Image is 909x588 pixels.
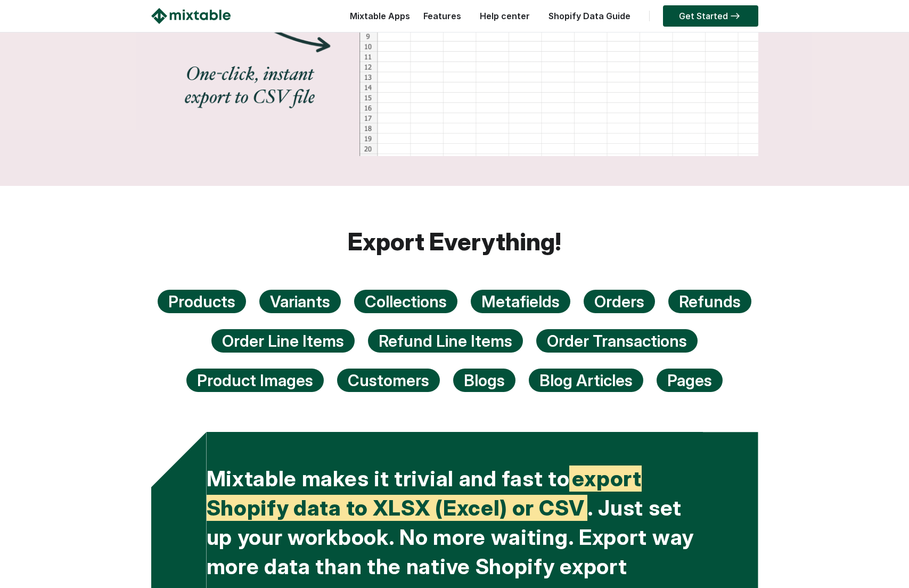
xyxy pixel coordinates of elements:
[211,329,355,353] div: Order Line Items
[354,290,457,313] div: Collections
[368,329,523,353] div: Refund Line Items
[728,13,742,19] img: arrow-right.svg
[453,369,515,392] div: Blogs
[345,8,410,29] div: Mixtable Apps
[529,369,643,392] div: Blog Articles
[474,11,535,21] a: Help center
[657,369,723,392] div: Pages
[663,5,758,27] a: Get Started
[471,290,570,313] div: Metafields
[151,8,231,24] img: Mixtable logo
[259,290,341,313] div: Variants
[158,290,246,313] div: Products
[337,369,440,392] div: Customers
[186,369,324,392] div: Product Images
[543,11,636,21] a: Shopify Data Guide
[584,290,655,313] div: Orders
[418,11,466,21] a: Features
[536,329,698,353] div: Order Transactions
[668,290,751,313] div: Refunds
